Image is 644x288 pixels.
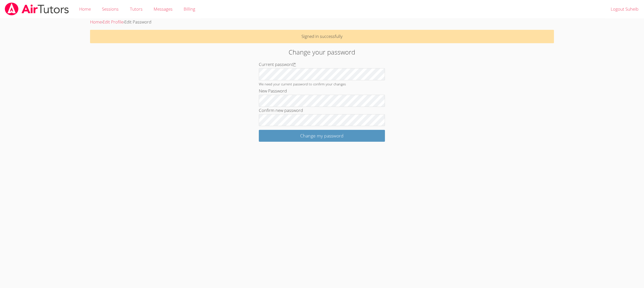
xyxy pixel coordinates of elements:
span: Messages [154,6,173,12]
label: Current password [259,61,296,67]
label: New Password [259,88,287,94]
h2: Change your password [148,47,496,57]
img: airtutors_banner-c4298cdbf04f3fff15de1276eac7730deb9818008684d7c2e4769d2f7ddbe033.png [4,3,69,15]
label: Confirm new password [259,107,303,113]
abbr: required [294,61,296,67]
div: › › [90,18,554,26]
p: Signed in successfully [90,30,554,43]
a: Edit Profile [103,19,123,25]
input: Change my password [259,130,385,142]
span: Edit Password [124,19,151,25]
small: We need your current password to confirm your changes [259,82,346,86]
a: Home [90,19,102,25]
